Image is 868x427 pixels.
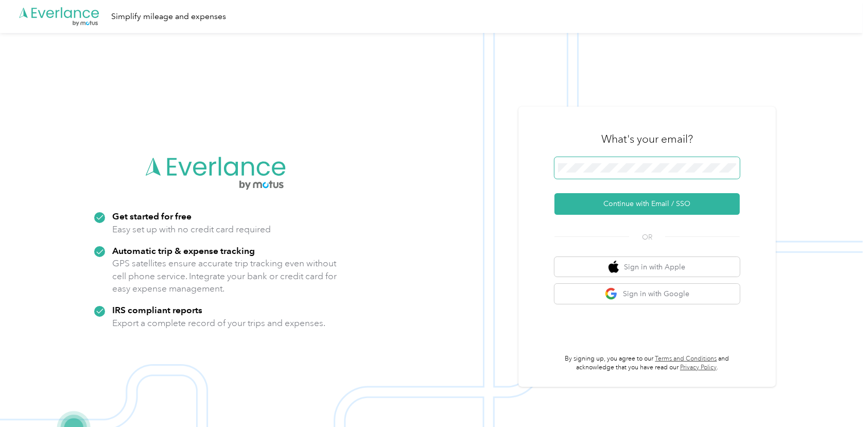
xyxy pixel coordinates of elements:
img: apple logo [609,261,619,274]
img: google logo [605,287,618,300]
strong: IRS compliant reports [112,304,202,315]
p: Easy set up with no credit card required [112,223,271,236]
button: google logoSign in with Google [554,284,740,304]
span: OR [629,232,665,243]
strong: Automatic trip & expense tracking [112,245,255,256]
p: Export a complete record of your trips and expenses. [112,317,325,330]
strong: Get started for free [112,211,192,221]
h3: What's your email? [601,132,693,146]
a: Privacy Policy [680,364,717,371]
a: Terms and Conditions [655,355,717,363]
button: Continue with Email / SSO [554,193,740,215]
div: Simplify mileage and expenses [111,10,226,23]
button: apple logoSign in with Apple [554,257,740,277]
p: By signing up, you agree to our and acknowledge that you have read our . [554,354,740,372]
p: GPS satellites ensure accurate trip tracking even without cell phone service. Integrate your bank... [112,257,337,295]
